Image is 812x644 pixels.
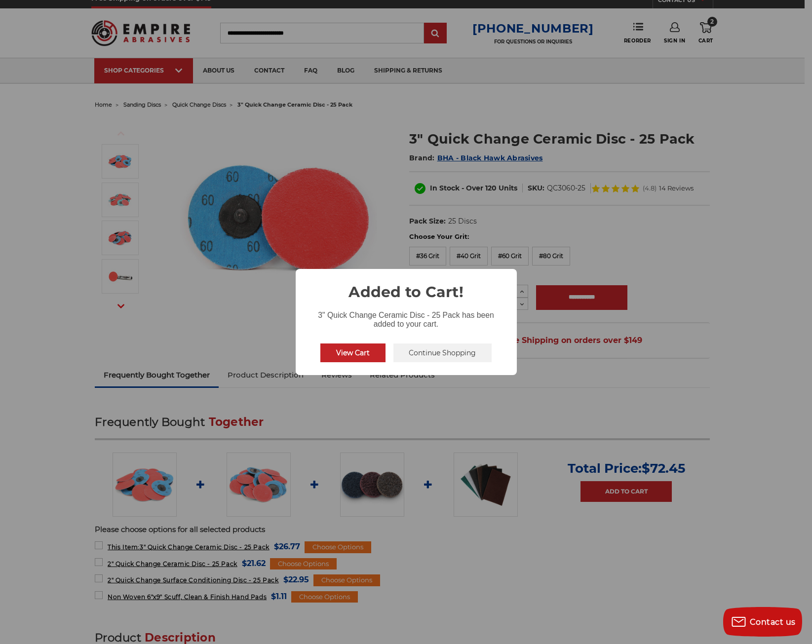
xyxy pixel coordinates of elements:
[296,303,517,331] div: 3" Quick Change Ceramic Disc - 25 Pack has been added to your cart.
[750,617,796,627] span: Contact us
[320,343,386,362] button: View Cart
[393,343,492,362] button: Continue Shopping
[296,269,517,303] h2: Added to Cart!
[723,607,802,637] button: Contact us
